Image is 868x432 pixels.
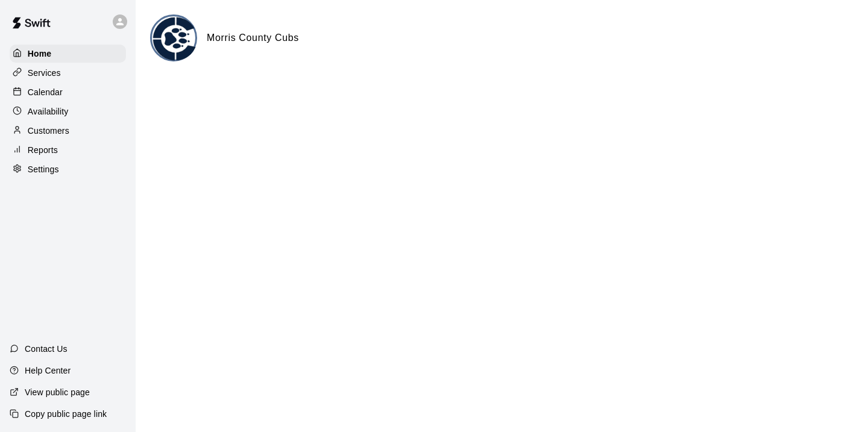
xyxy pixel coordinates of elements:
[10,160,126,178] a: Settings
[207,30,299,46] h6: Morris County Cubs
[25,386,90,398] p: View public page
[28,67,61,79] p: Services
[10,141,126,159] a: Reports
[25,408,107,420] p: Copy public page link
[28,125,69,137] p: Customers
[28,105,69,117] p: Availability
[10,64,126,82] a: Services
[28,48,52,60] p: Home
[152,16,197,61] img: Morris County Cubs logo
[25,365,71,377] p: Help Center
[10,122,126,140] a: Customers
[28,86,63,98] p: Calendar
[28,144,58,156] p: Reports
[10,102,126,121] a: Availability
[10,45,126,63] a: Home
[25,343,68,355] p: Contact Us
[28,163,59,175] p: Settings
[10,83,126,101] a: Calendar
